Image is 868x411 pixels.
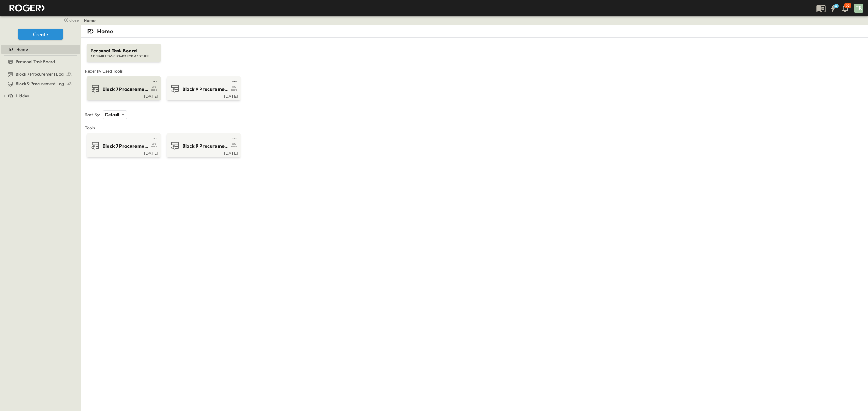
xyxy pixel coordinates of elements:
span: Block 7 Procurement Log [102,86,149,93]
a: Personal Task Board [1,57,79,66]
span: Block 9 Procurement Log [182,86,229,93]
span: Hidden [16,93,29,99]
span: Home [16,46,28,52]
a: [DATE] [168,150,238,155]
button: Create [18,29,63,40]
button: test [231,134,238,142]
nav: breadcrumbs [84,17,99,23]
a: Block 7 Procurement Log [88,141,158,150]
a: Block 7 Procurement Log [1,70,79,78]
h6: 4 [835,4,837,8]
a: [DATE] [88,93,158,98]
a: Block 9 Procurement Log [168,141,238,150]
a: Personal Task BoardA DEFAULT TASK BOARD FOR MY STUFF [86,38,161,62]
a: Block 9 Procurement Log [1,79,79,88]
button: TK [854,3,864,13]
span: Personal Task Board [16,59,55,65]
span: A DEFAULT TASK BOARD FOR MY STUFF [90,54,157,58]
div: Block 9 Procurement Logtest [1,79,80,88]
span: Block 7 Procurement Log [102,143,149,150]
p: 29 [846,3,850,8]
button: test [231,78,238,85]
span: close [69,17,79,23]
div: TK [854,4,863,13]
span: Block 9 Procurement Log [182,143,229,150]
div: Default [103,110,127,119]
div: Block 7 Procurement Logtest [1,69,80,79]
a: Block 9 Procurement Log [168,84,238,93]
a: Home [1,45,79,54]
button: test [151,78,158,85]
a: Block 7 Procurement Log [88,84,158,93]
a: [DATE] [168,93,238,98]
p: Sort By: [85,112,100,118]
span: Block 7 Procurement Log [16,71,64,77]
p: Default [105,112,119,118]
span: Personal Task Board [90,47,157,54]
a: [DATE] [88,150,158,155]
button: 4 [827,3,839,14]
p: Home [97,27,113,36]
span: Tools [85,125,864,131]
span: Block 9 Procurement Log [16,81,64,87]
div: Personal Task Boardtest [1,57,80,66]
button: close [61,16,80,24]
span: Recently Used Tools [85,68,864,74]
a: Home [84,17,96,23]
button: test [151,134,158,142]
